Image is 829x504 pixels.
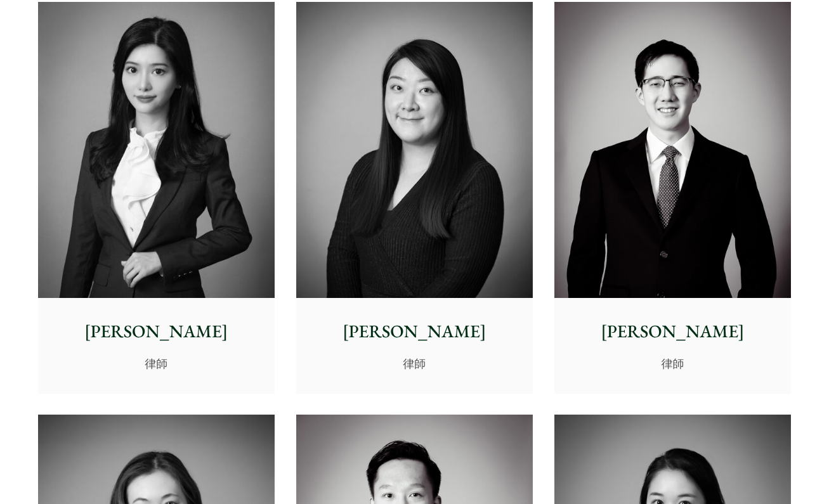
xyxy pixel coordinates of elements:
p: 律師 [565,355,781,372]
img: Florence Yan photo [38,2,275,298]
p: [PERSON_NAME] [48,318,264,345]
a: [PERSON_NAME] 律師 [554,2,791,394]
p: [PERSON_NAME] [306,318,523,345]
a: [PERSON_NAME] 律師 [296,2,533,394]
p: 律師 [48,355,264,372]
p: 律師 [306,355,523,372]
a: Florence Yan photo [PERSON_NAME] 律師 [38,2,275,394]
p: [PERSON_NAME] [565,318,781,345]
